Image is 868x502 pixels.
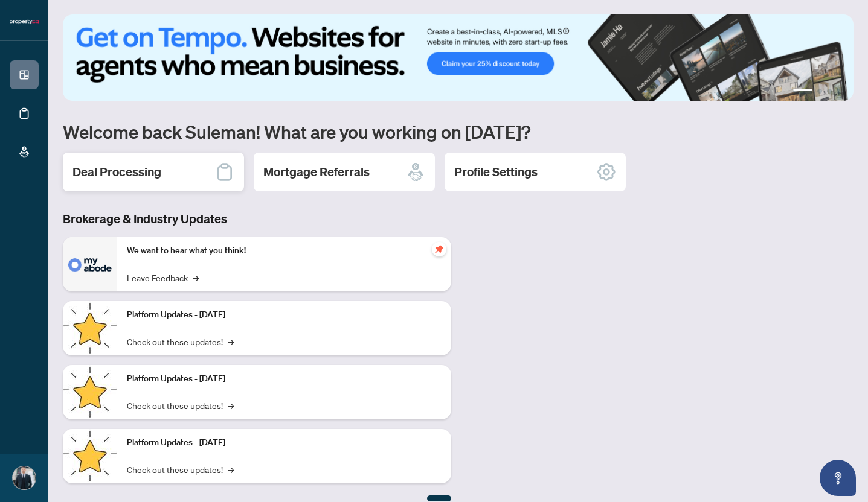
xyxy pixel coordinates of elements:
h2: Mortgage Referrals [263,164,370,180]
p: We want to hear what you think! [127,244,442,258]
img: Platform Updates - June 23, 2025 [63,429,117,483]
button: 1 [793,89,812,94]
span: → [193,271,199,284]
span: → [228,463,234,476]
span: pushpin [432,242,446,256]
button: 3 [827,89,832,94]
img: Platform Updates - July 21, 2025 [63,301,117,355]
img: Slide 0 [63,14,854,101]
button: 2 [817,89,822,94]
a: Check out these updates!→ [127,463,234,476]
h2: Deal Processing [72,164,161,180]
p: Platform Updates - [DATE] [127,436,442,450]
button: 4 [837,89,841,94]
span: → [228,335,234,348]
img: We want to hear what you think! [63,237,117,291]
a: Check out these updates!→ [127,399,234,412]
a: Leave Feedback→ [127,271,199,284]
h3: Brokerage & Industry Updates [63,211,451,227]
h2: Profile Settings [454,164,538,180]
a: Check out these updates!→ [127,335,234,348]
p: Platform Updates - [DATE] [127,372,442,386]
img: Platform Updates - July 8, 2025 [63,365,117,419]
p: Platform Updates - [DATE] [127,308,442,322]
button: Open asap [820,460,856,496]
h1: Welcome back Suleman! What are you working on [DATE]? [63,120,854,143]
img: logo [10,18,39,25]
span: → [228,399,234,412]
img: Profile Icon [13,466,36,489]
